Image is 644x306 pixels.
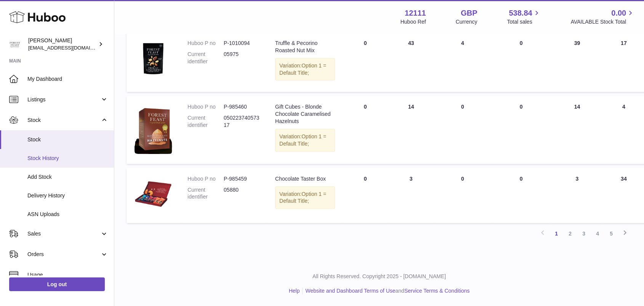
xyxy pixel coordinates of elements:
[551,32,603,92] td: 39
[551,96,603,163] td: 14
[405,8,426,18] strong: 12111
[343,168,388,223] td: 0
[570,8,635,26] a: 0.00 AVAILABLE Stock Total
[509,8,532,18] span: 538.84
[27,136,108,143] span: Stock
[9,38,21,50] img: bronaghc@forestfeast.com
[279,62,326,76] span: Option 1 = Default Title;
[27,251,100,258] span: Orders
[275,40,335,54] div: Truffle & Pecorino Roasted Nut Mix
[343,32,388,92] td: 0
[275,103,335,125] div: Gift Cubes - Blonde Chocolate Caramelised Hazelnuts
[305,288,395,294] a: Website and Dashboard Terms of Use
[520,104,523,110] span: 0
[27,75,108,83] span: My Dashboard
[570,18,635,26] span: AVAILABLE Stock Total
[343,96,388,163] td: 0
[27,117,100,124] span: Stock
[275,58,335,81] div: Variation:
[520,40,523,46] span: 0
[434,32,491,92] td: 4
[134,103,172,154] img: product image
[551,168,603,223] td: 3
[507,8,541,26] a: 538.84 Total sales
[591,227,604,240] a: 4
[28,37,97,51] div: [PERSON_NAME]
[224,51,260,65] dd: 05975
[461,8,477,18] strong: GBP
[187,175,224,183] dt: Huboo P no
[27,211,108,218] span: ASN Uploads
[456,18,477,26] div: Currency
[611,8,626,18] span: 0.00
[275,175,335,183] div: Chocolate Taster Box
[275,129,335,152] div: Variation:
[27,271,108,279] span: Usage
[187,40,224,47] dt: Huboo P no
[27,155,108,162] span: Stock History
[27,230,100,237] span: Sales
[224,114,260,129] dd: 05022374057317
[388,32,434,92] td: 43
[187,103,224,111] dt: Huboo P no
[224,40,260,47] dd: P-1010094
[404,288,470,294] a: Service Terms & Conditions
[187,186,224,201] dt: Current identifier
[388,96,434,163] td: 14
[279,191,326,204] span: Option 1 = Default Title;
[120,273,638,280] p: All Rights Reserved. Copyright 2025 - [DOMAIN_NAME]
[289,288,300,294] a: Help
[507,18,541,26] span: Total sales
[27,173,108,181] span: Add Stock
[224,103,260,111] dd: P-985460
[224,175,260,183] dd: P-985459
[604,227,618,240] a: 5
[187,51,224,65] dt: Current identifier
[27,192,108,199] span: Delivery History
[27,96,100,103] span: Listings
[224,186,260,201] dd: 05880
[303,287,469,295] li: and
[187,114,224,129] dt: Current identifier
[28,45,112,51] span: [EMAIL_ADDRESS][DOMAIN_NAME]
[279,133,326,147] span: Option 1 = Default Title;
[134,40,172,78] img: product image
[400,18,426,26] div: Huboo Ref
[563,227,577,240] a: 2
[520,176,523,182] span: 0
[388,168,434,223] td: 3
[577,227,591,240] a: 3
[134,175,172,213] img: product image
[275,186,335,209] div: Variation:
[549,227,563,240] a: 1
[434,168,491,223] td: 0
[9,277,105,291] a: Log out
[434,96,491,163] td: 0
